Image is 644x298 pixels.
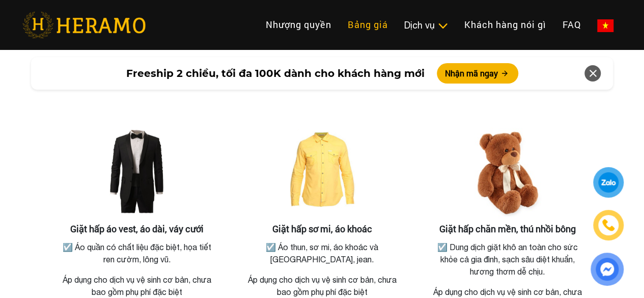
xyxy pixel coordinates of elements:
p: ☑️ Áo thun, sơ mi, áo khoác và [GEOGRAPHIC_DATA], jean. [243,241,401,265]
h3: Giặt hấp chăn mền, thú nhồi bông [426,224,588,235]
img: phone-icon [603,220,614,231]
a: Khách hàng nói gì [456,14,554,36]
p: Áp dụng cho dịch vụ vệ sinh cơ bản, chưa bao gồm phụ phí đặc biệt [241,274,403,298]
h3: Giặt hấp áo vest, áo dài, váy cưới [56,224,218,235]
div: Dịch vụ [404,18,448,32]
p: Áp dụng cho dịch vụ vệ sinh cơ bản, chưa bao gồm phụ phí đặc biệt [56,274,218,298]
button: Nhận mã ngay [437,63,518,84]
a: Bảng giá [340,14,396,36]
a: FAQ [554,14,589,36]
img: subToggleIcon [437,21,448,31]
h3: Giặt hấp sơ mi, áo khoác [241,224,403,235]
img: Giặt hấp chăn mền, thú nhồi bông [456,122,558,224]
img: heramo-logo.png [22,12,146,38]
p: ☑️ Áo quần có chất liệu đặc biệt, họa tiết ren cườm, lông vũ. [58,241,216,265]
span: Freeship 2 chiều, tối đa 100K dành cho khách hàng mới [126,66,425,81]
img: Giặt hấp áo vest, áo dài, váy cưới [86,122,188,224]
a: Nhượng quyền [258,14,340,36]
img: vn-flag.png [597,19,613,32]
p: ☑️ Dung dịch giặt khô an toàn cho sức khỏe cả gia đình, sạch sâu diệt khuẩn, hương thơm dễ chịu. [428,241,586,278]
img: Giặt hấp sơ mi, áo khoác [271,122,373,224]
a: phone-icon [595,211,622,239]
